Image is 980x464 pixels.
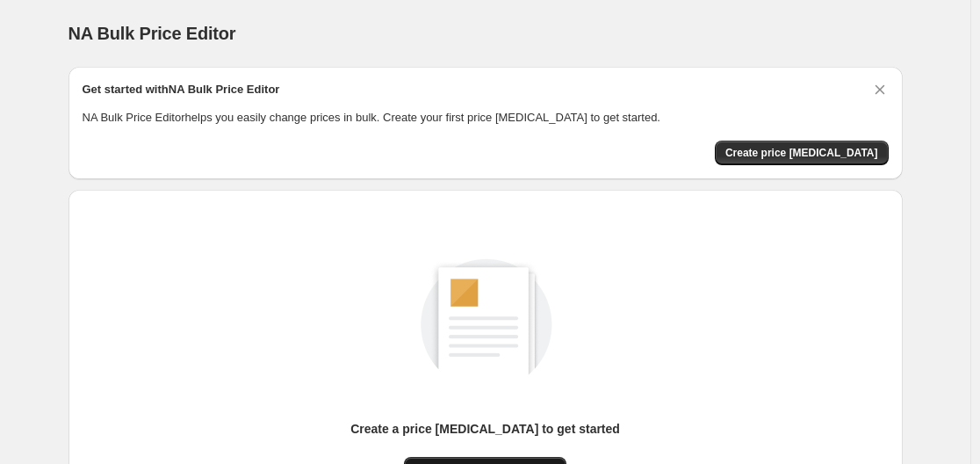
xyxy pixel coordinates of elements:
button: Dismiss card [871,81,889,98]
p: Create a price [MEDICAL_DATA] to get started [350,420,620,438]
span: Create price [MEDICAL_DATA] [725,146,878,160]
p: NA Bulk Price Editor helps you easily change prices in bulk. Create your first price [MEDICAL_DAT... [83,109,889,127]
h2: Get started with NA Bulk Price Editor [83,81,280,98]
span: NA Bulk Price Editor [68,24,236,43]
button: Create price change job [715,141,889,165]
